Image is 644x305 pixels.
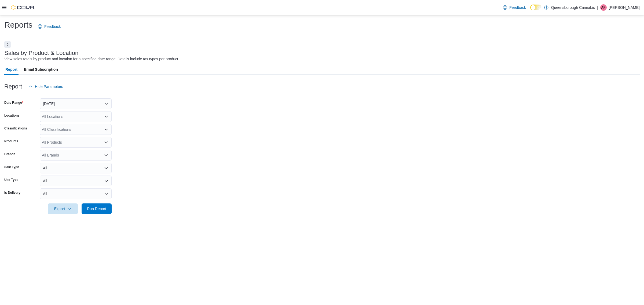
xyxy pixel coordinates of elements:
[4,101,23,105] label: Date Range
[4,41,11,48] button: Next
[4,126,27,131] label: Classifications
[40,176,112,186] button: All
[4,50,78,56] h3: Sales by Product & Location
[104,153,108,157] button: Open list of options
[609,4,640,11] p: [PERSON_NAME]
[51,203,75,214] span: Export
[530,5,541,10] input: Dark Mode
[35,84,63,89] span: Hide Parameters
[40,98,112,109] button: [DATE]
[4,191,20,195] label: Is Delivery
[551,4,595,11] p: Queensborough Cannabis
[4,20,32,30] h1: Reports
[48,203,78,214] button: Export
[501,2,528,13] a: Feedback
[26,81,65,92] button: Hide Parameters
[36,21,63,32] a: Feedback
[601,4,606,11] span: AP
[40,163,112,173] button: All
[4,178,18,182] label: Use Type
[24,64,58,75] span: Email Subscription
[44,24,61,29] span: Feedback
[4,83,22,90] h3: Report
[4,152,15,156] label: Brands
[509,5,526,10] span: Feedback
[40,188,112,199] button: All
[4,165,19,169] label: Sale Type
[104,127,108,132] button: Open list of options
[82,203,112,214] button: Run Report
[600,4,607,11] div: April Petrie
[4,139,18,143] label: Products
[104,140,108,144] button: Open list of options
[87,206,106,211] span: Run Report
[104,114,108,119] button: Open list of options
[5,64,17,75] span: Report
[4,113,20,118] label: Locations
[4,56,179,62] div: View sales totals by product and location for a specified date range. Details include tax types p...
[11,5,35,10] img: Cova
[597,4,598,11] p: |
